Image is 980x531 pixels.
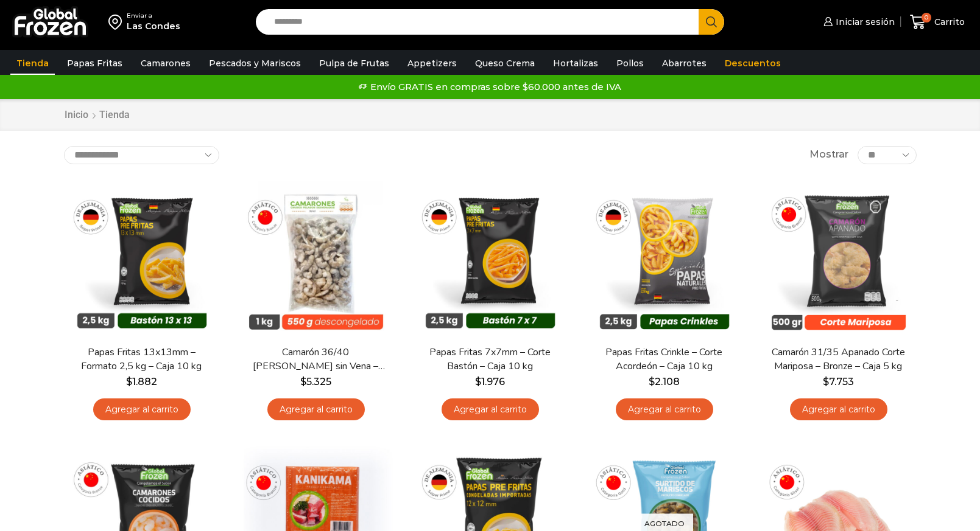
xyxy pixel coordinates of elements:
a: Pescados y Mariscos [203,52,307,75]
a: Agregar al carrito: “Camarón 36/40 Crudo Pelado sin Vena - Bronze - Caja 10 kg” [267,398,365,421]
a: Agregar al carrito: “Papas Fritas Crinkle - Corte Acordeón - Caja 10 kg” [616,398,713,421]
a: Agregar al carrito: “Papas Fritas 7x7mm - Corte Bastón - Caja 10 kg” [442,398,539,421]
a: Papas Fritas [61,52,129,75]
h1: Tienda [99,109,130,120]
a: Iniciar sesión [820,10,895,34]
a: Papas Fritas 13x13mm – Formato 2,5 kg – Caja 10 kg [71,345,211,373]
bdi: 7.753 [823,376,854,387]
button: Search button [699,9,724,35]
a: Camarones [135,52,197,75]
span: $ [823,376,829,387]
a: Camarón 36/40 [PERSON_NAME] sin Vena – Bronze – Caja 10 kg [245,345,386,373]
a: Papas Fritas Crinkle – Corte Acordeón – Caja 10 kg [594,345,734,373]
img: address-field-icon.svg [108,12,127,32]
a: Camarón 31/35 Apanado Corte Mariposa – Bronze – Caja 5 kg [768,345,908,373]
a: Pollos [610,52,650,75]
nav: Breadcrumb [64,108,130,122]
select: Pedido de la tienda [64,146,219,164]
a: Inicio [64,108,89,122]
span: Mostrar [809,148,848,162]
bdi: 5.325 [300,376,331,387]
span: $ [126,376,132,387]
div: Enviar a [127,12,180,20]
span: Carrito [931,16,965,28]
a: Abarrotes [656,52,713,75]
div: Las Condes [127,20,180,32]
a: Agregar al carrito: “Papas Fritas 13x13mm - Formato 2,5 kg - Caja 10 kg” [93,398,191,421]
span: $ [649,376,655,387]
bdi: 2.108 [649,376,680,387]
a: Pulpa de Frutas [313,52,395,75]
a: Agregar al carrito: “Camarón 31/35 Apanado Corte Mariposa - Bronze - Caja 5 kg” [790,398,887,421]
span: $ [475,376,481,387]
bdi: 1.976 [475,376,505,387]
span: 0 [922,13,931,23]
a: 0 Carrito [907,8,968,36]
a: Descuentos [719,52,787,75]
span: Iniciar sesión [833,16,895,28]
a: Queso Crema [469,52,541,75]
span: $ [300,376,306,387]
a: Appetizers [401,52,463,75]
bdi: 1.882 [126,376,157,387]
a: Papas Fritas 7x7mm – Corte Bastón – Caja 10 kg [420,345,560,373]
a: Hortalizas [547,52,604,75]
a: Tienda [10,52,55,75]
